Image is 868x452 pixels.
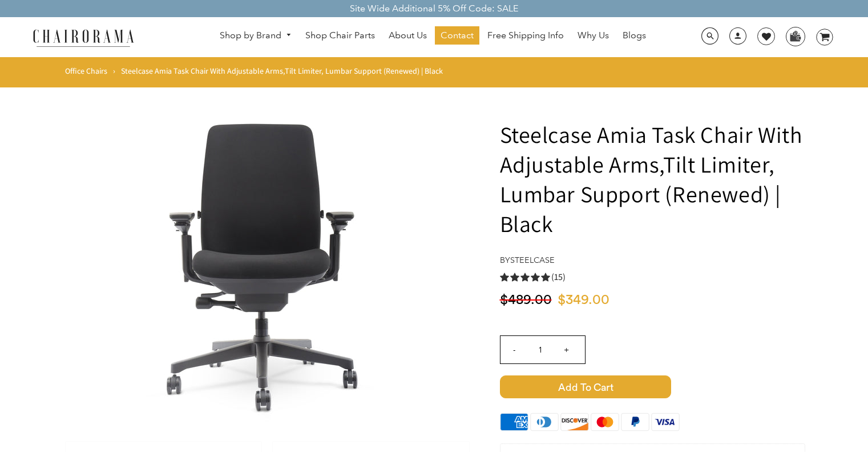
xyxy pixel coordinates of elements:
[558,293,609,307] span: $349.00
[500,293,552,307] span: $489.00
[26,27,140,47] img: chairorama
[500,271,805,283] a: 5.0 rating (15 votes)
[121,66,443,76] span: Steelcase Amia Task Chair With Adjustable Arms,Tilt Limiter, Lumbar Support (Renewed) | Black
[553,336,580,363] input: +
[572,26,615,45] a: Why Us
[441,30,474,42] span: Contact
[578,30,609,42] span: Why Us
[487,30,564,42] span: Free Shipping Info
[305,30,375,42] span: Shop Chair Parts
[189,26,677,47] nav: DesktopNavigation
[623,30,646,42] span: Blogs
[500,375,671,398] span: Add to Cart
[65,66,447,82] nav: breadcrumbs
[510,255,555,265] a: Steelcase
[500,255,805,265] h4: by
[500,375,805,398] button: Add to Cart
[482,26,570,45] a: Free Shipping Info
[389,30,427,42] span: About Us
[500,336,528,363] input: -
[96,91,438,434] img: Amia Chair by chairorama.com
[96,255,438,267] a: Amia Chair by chairorama.com
[617,26,652,45] a: Blogs
[383,26,433,45] a: About Us
[551,271,566,283] span: (15)
[300,26,381,45] a: Shop Chair Parts
[113,66,115,76] span: ›
[214,27,297,45] a: Shop by Brand
[500,119,805,238] h1: Steelcase Amia Task Chair With Adjustable Arms,Tilt Limiter, Lumbar Support (Renewed) | Black
[786,27,804,45] img: WhatsApp_Image_2024-07-12_at_16.23.01.webp
[435,26,479,45] a: Contact
[65,66,107,76] a: Office Chairs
